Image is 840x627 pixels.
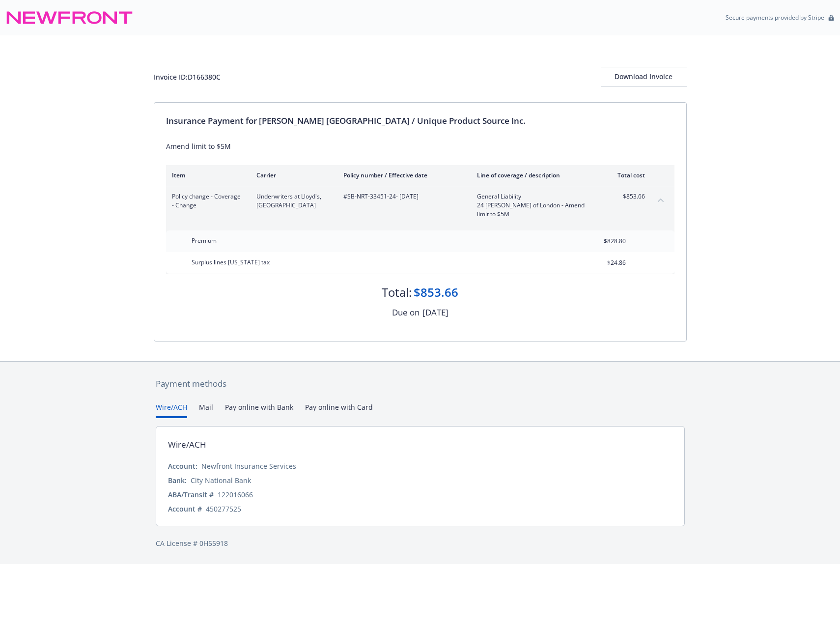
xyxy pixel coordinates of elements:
[166,141,674,151] div: Amend limit to $5M
[608,171,645,179] div: Total cost
[568,234,632,249] input: 0.00
[168,475,187,485] div: Bank:
[154,72,221,82] div: Invoice ID: D166380C
[172,171,241,179] div: Item
[477,201,592,219] span: 24 [PERSON_NAME] of London - Amend limit to $5M
[199,402,213,418] button: Mail
[477,192,592,219] span: General Liability24 [PERSON_NAME] of London - Amend limit to $5M
[256,192,328,210] span: Underwriters at Lloyd's, [GEOGRAPHIC_DATA]
[343,192,461,201] span: #SB-NRT-33451-24 - [DATE]
[168,504,202,514] div: Account #
[168,438,206,451] div: Wire/ACH
[601,67,687,86] button: Download Invoice
[382,284,412,301] div: Total:
[192,258,270,266] span: Surplus lines [US_STATE] tax
[218,489,253,500] div: 122016066
[225,402,293,418] button: Pay online with Bank
[192,236,217,245] span: Premium
[392,306,420,319] div: Due on
[166,186,674,225] div: Policy change - Coverage - ChangeUnderwriters at Lloyd's, [GEOGRAPHIC_DATA]#SB-NRT-33451-24- [DAT...
[172,192,241,210] span: Policy change - Coverage - Change
[166,114,674,127] div: Insurance Payment for [PERSON_NAME] [GEOGRAPHIC_DATA] / Unique Product Source Inc.
[414,284,458,301] div: $853.66
[156,538,685,548] div: CA License # 0H55918
[477,192,592,201] span: General Liability
[191,475,251,485] div: City National Bank
[168,461,197,471] div: Account:
[422,306,448,319] div: [DATE]
[343,171,461,179] div: Policy number / Effective date
[653,192,669,208] button: collapse content
[168,489,214,500] div: ABA/Transit #
[305,402,373,418] button: Pay online with Card
[256,171,328,179] div: Carrier
[568,256,632,270] input: 0.00
[601,67,687,86] div: Download Invoice
[477,171,592,179] div: Line of coverage / description
[206,504,241,514] div: 450277525
[608,192,645,201] span: $853.66
[726,13,824,22] p: Secure payments provided by Stripe
[156,402,187,418] button: Wire/ACH
[156,377,685,390] div: Payment methods
[201,461,296,471] div: Newfront Insurance Services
